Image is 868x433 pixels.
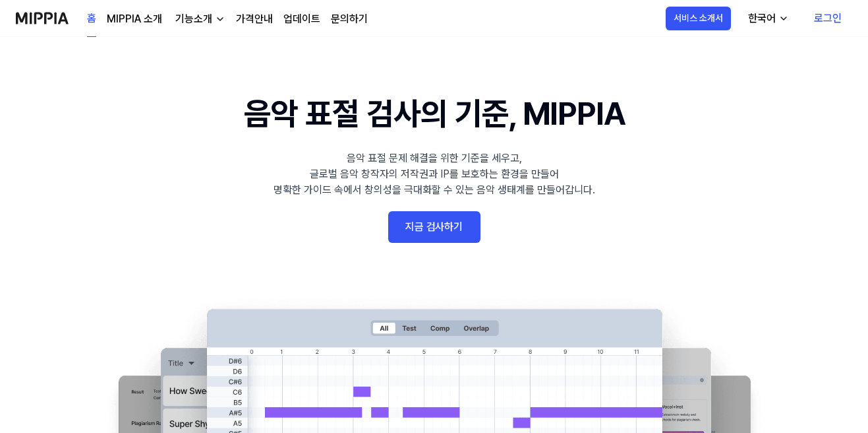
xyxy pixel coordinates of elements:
[87,1,96,37] a: 홈
[173,11,215,27] div: 기능소개
[283,11,320,27] a: 업데이트
[236,11,273,27] a: 가격안내
[274,150,595,198] div: 음악 표절 문제 해결을 위한 기준을 세우고, 글로벌 음악 창작자의 저작권과 IP를 보호하는 환경을 만들어 명확한 가이드 속에서 창의성을 극대화할 수 있는 음악 생태계를 만들어...
[173,11,225,27] button: 기능소개
[738,5,797,32] button: 한국어
[244,90,624,137] h1: 음악 표절 검사의 기준, MIPPIA
[107,11,162,27] a: MIPPIA 소개
[745,11,778,26] div: 한국어
[666,7,731,30] button: 서비스 소개서
[388,211,480,243] a: 지금 검사하기
[215,14,225,24] img: down
[331,11,368,27] a: 문의하기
